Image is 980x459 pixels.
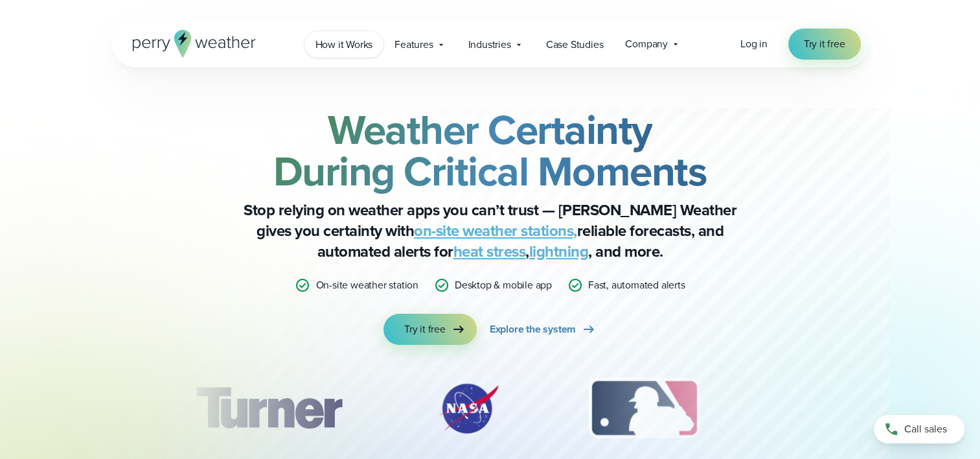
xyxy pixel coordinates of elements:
[423,376,514,441] div: 2 of 12
[383,314,477,345] a: Try it free
[874,415,964,443] a: Call sales
[315,277,418,293] p: On-site weather station
[176,376,360,441] div: 1 of 12
[231,200,749,262] p: Stop relying on weather apps you can’t trust — [PERSON_NAME] Weather gives you certainty with rel...
[404,322,446,337] span: Try it free
[490,314,597,345] a: Explore the system
[423,376,514,441] img: NASA.svg
[804,36,845,52] span: Try it free
[576,376,712,441] div: 3 of 12
[394,37,433,53] span: Features
[588,277,685,293] p: Fast, automated alerts
[529,240,589,263] a: lightning
[740,36,768,52] a: Log in
[315,37,373,53] span: How it Works
[304,31,384,58] a: How it Works
[775,376,878,441] div: 4 of 12
[176,376,360,441] img: Turner-Construction_1.svg
[468,37,511,53] span: Industries
[535,31,615,58] a: Case Studies
[904,421,947,437] span: Call sales
[177,376,804,447] div: slideshow
[546,37,604,53] span: Case Studies
[414,219,577,242] a: on-site weather stations,
[455,277,552,293] p: Desktop & mobile app
[625,36,668,52] span: Company
[788,29,861,60] a: Try it free
[453,240,526,263] a: heat stress
[273,99,707,202] strong: Weather Certainty During Critical Moments
[775,376,878,441] img: PGA.svg
[740,36,768,51] span: Log in
[576,376,712,441] img: MLB.svg
[490,322,576,337] span: Explore the system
